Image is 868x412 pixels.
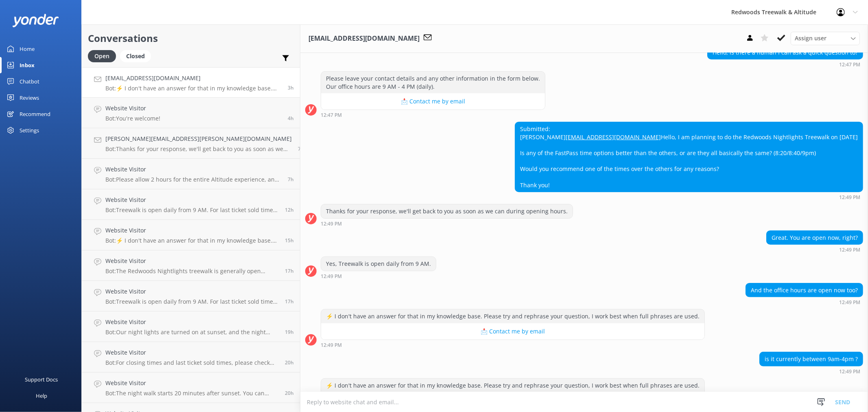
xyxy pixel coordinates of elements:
[839,369,860,374] strong: 12:49 PM
[82,311,300,342] a: Website VisitorBot:Our night lights are turned on at sunset, and the night walk starts 20 minutes...
[20,122,39,138] div: Settings
[791,32,860,45] div: Assign User
[515,122,863,192] div: Submitted: [PERSON_NAME] Hello, I am planning to do the Redwoods Nightlights Treewalk on [DATE] I...
[839,300,860,305] strong: 12:49 PM
[566,133,661,141] a: [EMAIL_ADDRESS][DOMAIN_NAME]
[20,41,35,57] div: Home
[707,61,863,67] div: Sep 02 2025 12:47pm (UTC +12:00) Pacific/Auckland
[25,371,58,388] div: Support Docs
[82,189,300,220] a: Website VisitorBot:Treewalk is open daily from 9 AM. For last ticket sold times, please check our...
[105,237,279,244] p: Bot: ⚡ I don't have an answer for that in my knowledge base. Please try and rephrase your questio...
[839,62,860,67] strong: 12:47 PM
[105,390,279,397] p: Bot: The night walk starts 20 minutes after sunset. You can check sunset times at [URL][DOMAIN_NA...
[105,318,279,327] h4: Website Visitor
[767,231,863,245] div: Great. You are open now, right?
[288,115,294,122] span: Sep 02 2025 12:04pm (UTC +12:00) Pacific/Auckland
[20,73,39,90] div: Chatbot
[285,237,294,244] span: Sep 02 2025 12:33am (UTC +12:00) Pacific/Auckland
[105,176,282,183] p: Bot: Please allow 2 hours for the entire Altitude experience, and arrive 15 minutes prior to your...
[82,373,300,403] a: Website VisitorBot:The night walk starts 20 minutes after sunset. You can check sunset times at [...
[82,67,300,98] a: [EMAIL_ADDRESS][DOMAIN_NAME]Bot:⚡ I don't have an answer for that in my knowledge base. Please tr...
[321,221,573,226] div: Sep 02 2025 12:49pm (UTC +12:00) Pacific/Auckland
[321,93,545,110] button: 📩 Contact me by email
[105,74,282,83] h4: [EMAIL_ADDRESS][DOMAIN_NAME]
[105,287,279,296] h4: Website Visitor
[285,390,294,397] span: Sep 01 2025 07:30pm (UTC +12:00) Pacific/Auckland
[321,204,573,218] div: Thanks for your response, we'll get back to you as soon as we can during opening hours.
[82,128,300,159] a: [PERSON_NAME][EMAIL_ADDRESS][PERSON_NAME][DOMAIN_NAME]Bot:Thanks for your response, we'll get bac...
[82,220,300,250] a: Website VisitorBot:⚡ I don't have an answer for that in my knowledge base. Please try and rephras...
[105,329,279,336] p: Bot: Our night lights are turned on at sunset, and the night walk starts 20 minutes thereafter. W...
[839,248,860,252] strong: 12:49 PM
[82,159,300,189] a: Website VisitorBot:Please allow 2 hours for the entire Altitude experience, and arrive 15 minutes...
[105,104,160,113] h4: Website Visitor
[20,106,50,122] div: Recommend
[321,221,342,226] strong: 12:49 PM
[105,134,292,143] h4: [PERSON_NAME][EMAIL_ADDRESS][PERSON_NAME][DOMAIN_NAME]
[746,283,863,297] div: And the office hours are open now too?
[321,72,545,93] div: Please leave your contact details and any other information in the form below. Our office hours a...
[766,247,863,252] div: Sep 02 2025 12:49pm (UTC +12:00) Pacific/Auckland
[288,84,294,91] span: Sep 02 2025 12:49pm (UTC +12:00) Pacific/Auckland
[321,342,705,348] div: Sep 02 2025 12:49pm (UTC +12:00) Pacific/Auckland
[20,90,39,106] div: Reviews
[12,14,59,27] img: yonder-white-logo.png
[321,274,342,279] strong: 12:49 PM
[321,343,342,348] strong: 12:49 PM
[20,57,35,73] div: Inbox
[321,257,436,271] div: Yes, Treewalk is open daily from 9 AM.
[321,323,704,340] button: 📩 Contact me by email
[760,352,863,366] div: is it currently between 9am-4pm ?
[321,309,704,323] div: ⚡ I don't have an answer for that in my knowledge base. Please try and rephrase your question, I ...
[298,145,304,152] span: Sep 02 2025 08:52am (UTC +12:00) Pacific/Auckland
[839,195,860,200] strong: 12:49 PM
[88,50,116,62] div: Open
[105,226,279,235] h4: Website Visitor
[105,145,292,153] p: Bot: Thanks for your response, we'll get back to you as soon as we can during opening hours.
[288,176,294,183] span: Sep 02 2025 08:29am (UTC +12:00) Pacific/Auckland
[82,342,300,373] a: Website VisitorBot:For closing times and last ticket sold times, please check our website FAQs at...
[285,206,294,213] span: Sep 02 2025 03:37am (UTC +12:00) Pacific/Auckland
[515,194,863,200] div: Sep 02 2025 12:49pm (UTC +12:00) Pacific/Auckland
[105,298,279,305] p: Bot: Treewalk is open daily from 9 AM. For last ticket sold times, please check our website FAQs ...
[105,348,279,357] h4: Website Visitor
[105,206,279,214] p: Bot: Treewalk is open daily from 9 AM. For last ticket sold times, please check our website FAQs ...
[82,98,300,128] a: Website VisitorBot:You're welcome!4h
[82,281,300,311] a: Website VisitorBot:Treewalk is open daily from 9 AM. For last ticket sold times, please check our...
[120,50,151,62] div: Closed
[105,267,279,275] p: Bot: The Redwoods Nightlights treewalk is generally open throughout the year, but it is best to c...
[120,51,155,60] a: Closed
[746,299,863,305] div: Sep 02 2025 12:49pm (UTC +12:00) Pacific/Auckland
[321,112,545,118] div: Sep 02 2025 12:47pm (UTC +12:00) Pacific/Auckland
[105,85,282,92] p: Bot: ⚡ I don't have an answer for that in my knowledge base. Please try and rephrase your questio...
[321,113,342,118] strong: 12:47 PM
[36,388,47,404] div: Help
[285,359,294,366] span: Sep 01 2025 07:49pm (UTC +12:00) Pacific/Auckland
[105,379,279,388] h4: Website Visitor
[105,256,279,265] h4: Website Visitor
[759,368,863,374] div: Sep 02 2025 12:49pm (UTC +12:00) Pacific/Auckland
[285,329,294,335] span: Sep 01 2025 08:56pm (UTC +12:00) Pacific/Auckland
[105,115,160,122] p: Bot: You're welcome!
[321,273,436,279] div: Sep 02 2025 12:49pm (UTC +12:00) Pacific/Auckland
[285,267,294,274] span: Sep 01 2025 10:31pm (UTC +12:00) Pacific/Auckland
[88,31,294,46] h2: Conversations
[105,195,279,204] h4: Website Visitor
[795,34,826,43] span: Assign user
[88,51,120,60] a: Open
[321,379,704,392] div: ⚡ I don't have an answer for that in my knowledge base. Please try and rephrase your question, I ...
[308,33,420,44] h3: [EMAIL_ADDRESS][DOMAIN_NAME]
[105,165,282,174] h4: Website Visitor
[105,359,279,366] p: Bot: For closing times and last ticket sold times, please check our website FAQs at [URL][DOMAIN_...
[82,250,300,281] a: Website VisitorBot:The Redwoods Nightlights treewalk is generally open throughout the year, but i...
[285,298,294,305] span: Sep 01 2025 10:20pm (UTC +12:00) Pacific/Auckland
